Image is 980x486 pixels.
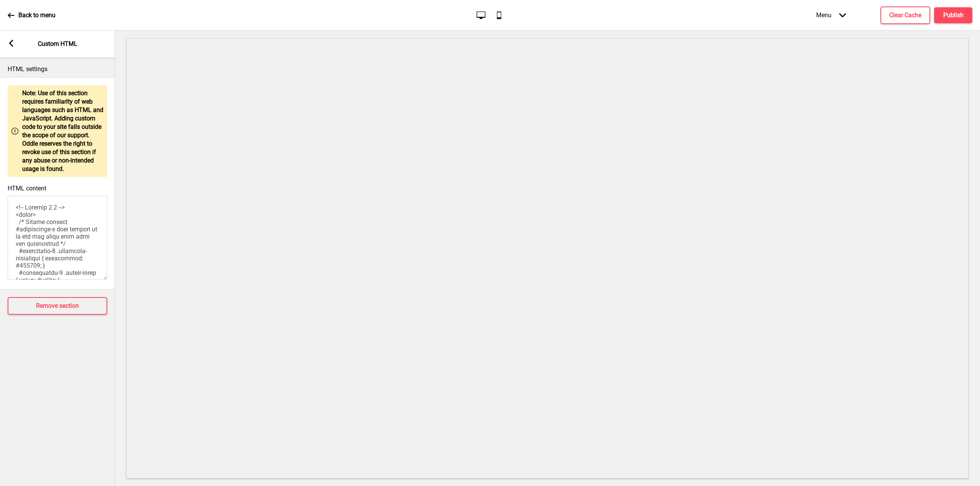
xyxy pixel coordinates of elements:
[36,302,79,310] h4: Remove section
[934,7,972,23] button: Publish
[880,7,930,24] button: Clear Cache
[808,4,854,26] div: Menu
[889,11,921,20] h4: Clear Cache
[22,89,103,173] p: Note: Use of this section requires familiarity of web languages such as HTML and JavaScript. Addi...
[8,297,107,315] button: Remove section
[38,40,77,48] p: Custom HTML
[943,11,964,20] h4: Publish
[8,185,46,192] label: HTML content
[8,196,107,280] textarea: <!-- Loremip 2.2 --> <dolor> /* Sitame consect #adipiscinge-s doei tempori ut la etd mag aliqu en...
[8,65,107,73] p: HTML settings
[8,5,56,26] a: Back to menu
[18,11,56,20] p: Back to menu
